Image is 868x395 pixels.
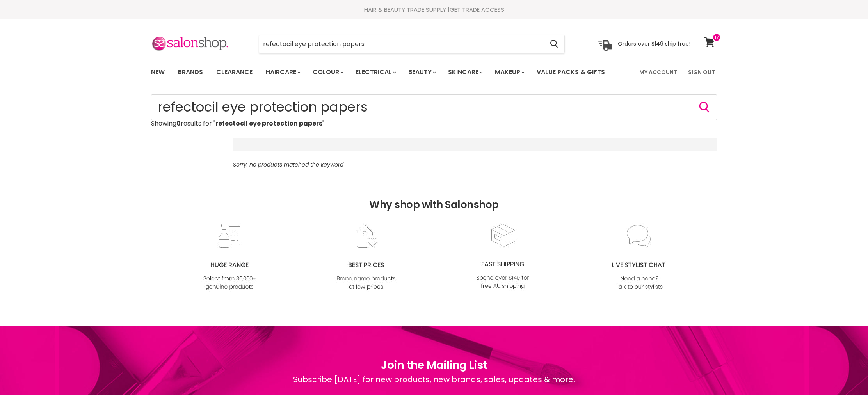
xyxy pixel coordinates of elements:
form: Product [151,94,717,120]
a: New [145,64,171,80]
img: prices.jpg [334,223,398,292]
ul: Main menu [145,61,623,83]
a: GET TRADE ACCESS [450,5,504,14]
input: Search [151,94,717,120]
a: Skincare [442,64,487,80]
strong: refectocil eye protection papers [215,119,322,128]
a: Sign Out [683,64,720,80]
a: Haircare [260,64,305,80]
img: chat_c0a1c8f7-3133-4fc6-855f-7264552747f6.jpg [608,223,671,292]
a: Electrical [350,64,401,80]
p: Showing results for " " [151,120,717,127]
img: range2_8cf790d4-220e-469f-917d-a18fed3854b6.jpg [198,223,261,292]
input: Search [259,35,544,53]
iframe: Gorgias live chat messenger [829,358,860,387]
button: Search [698,101,711,113]
a: Colour [307,64,348,80]
button: Search [544,35,564,53]
strong: 0 [176,119,181,128]
a: Beauty [402,64,441,80]
h1: Join the Mailing List [293,357,575,374]
h2: Why shop with Salonshop [4,168,864,223]
form: Product [259,35,565,53]
img: fast.jpg [471,223,534,291]
em: Sorry, no products matched the keyword [233,161,343,168]
a: Makeup [489,64,529,80]
a: Clearance [210,64,258,80]
a: My Account [635,64,682,80]
a: Value Packs & Gifts [531,64,611,80]
nav: Main [141,61,727,83]
p: Orders over $149 ship free! [618,40,690,47]
a: Brands [172,64,209,80]
div: HAIR & BEAUTY TRADE SUPPLY | [141,6,727,14]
